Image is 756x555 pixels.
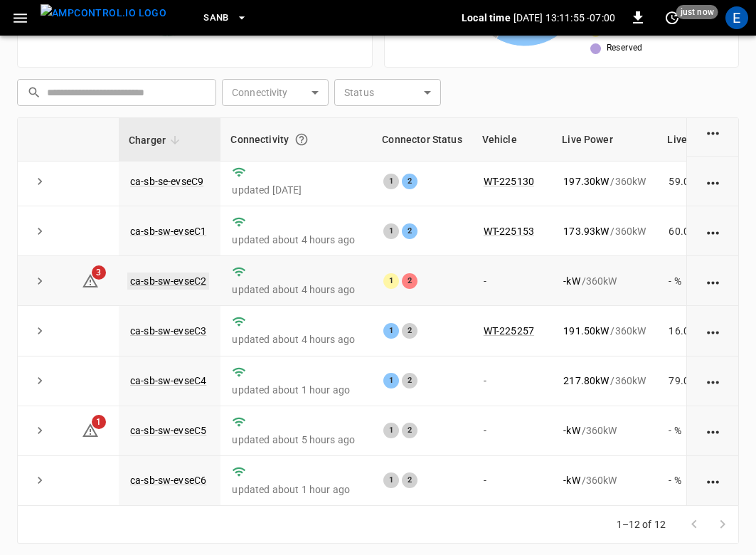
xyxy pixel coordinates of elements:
div: / 360 kW [563,473,646,487]
div: action cell options [704,125,722,139]
div: 1 [383,174,399,189]
div: 2 [402,174,417,189]
p: updated about 4 hours ago [232,282,361,297]
button: Connection between the charger and our software. [289,127,314,152]
div: 2 [402,273,417,289]
p: updated about 4 hours ago [232,233,361,247]
div: profile-icon [725,6,748,29]
td: - [472,406,553,456]
button: expand row [29,320,50,342]
th: Connector Status [372,118,472,162]
div: 2 [402,323,417,339]
div: 2 [402,223,417,239]
a: ca-sb-se-evseC9 [130,176,203,187]
div: / 360 kW [563,224,646,238]
span: SanB [203,10,229,26]
p: updated about 4 hours ago [232,332,361,347]
div: action cell options [704,374,722,388]
button: expand row [29,221,50,242]
p: 217.80 kW [563,374,609,388]
div: action cell options [704,274,722,288]
div: / 360 kW [563,174,646,189]
th: Live SoC [657,118,721,162]
div: action cell options [704,473,722,487]
th: Live Power [552,118,657,162]
a: ca-sb-sw-evseC4 [130,375,206,386]
td: - [472,456,553,506]
p: 1–12 of 12 [617,517,666,532]
td: - [472,356,553,406]
span: just now [676,5,718,19]
td: 79.00 % [657,356,721,406]
button: expand row [29,470,50,491]
div: action cell options [704,174,722,189]
td: - % [657,456,721,506]
button: expand row [29,420,50,441]
div: 1 [383,373,399,388]
a: 1 [82,424,99,435]
th: Vehicle [472,118,553,162]
p: updated about 1 hour ago [232,383,361,397]
p: updated [DATE] [232,183,361,197]
p: 191.50 kW [563,324,609,338]
a: ca-sb-sw-evseC1 [130,226,206,237]
a: 3 [82,275,99,286]
a: WT-225153 [484,226,534,237]
button: expand row [29,171,50,192]
td: - [472,256,553,306]
td: 60.00 % [657,206,721,256]
div: 1 [383,323,399,339]
p: [DATE] 13:11:55 -07:00 [513,11,615,25]
a: ca-sb-sw-evseC5 [130,425,206,436]
div: 2 [402,423,417,438]
button: expand row [29,270,50,292]
a: ca-sb-sw-evseC6 [130,475,206,486]
p: - kW [563,423,580,438]
td: 59.00 % [657,157,721,206]
div: action cell options [704,423,722,438]
div: 2 [402,472,417,488]
span: Reserved [607,41,643,55]
td: - % [657,406,721,456]
div: 1 [383,273,399,289]
div: Connectivity [230,127,362,152]
button: SanB [198,4,253,32]
div: action cell options [704,324,722,338]
p: - kW [563,274,580,288]
p: 197.30 kW [563,174,609,189]
p: updated about 5 hours ago [232,433,361,447]
div: / 360 kW [563,324,646,338]
a: WT-225130 [484,176,534,187]
div: 1 [383,423,399,438]
span: Charger [129,132,184,149]
button: expand row [29,370,50,391]
td: 16.00 % [657,306,721,356]
p: updated about 1 hour ago [232,482,361,497]
div: / 360 kW [563,274,646,288]
div: / 360 kW [563,374,646,388]
span: 1 [92,415,106,429]
p: - kW [563,473,580,487]
td: - % [657,256,721,306]
p: 173.93 kW [563,224,609,238]
button: set refresh interval [661,6,683,29]
p: Local time [462,11,511,25]
div: 1 [383,223,399,239]
div: 1 [383,472,399,488]
img: ampcontrol.io logo [41,4,166,22]
a: ca-sb-sw-evseC3 [130,325,206,337]
div: 2 [402,373,417,388]
a: WT-225257 [484,325,534,337]
a: ca-sb-sw-evseC2 [127,273,209,290]
div: action cell options [704,224,722,238]
div: / 360 kW [563,423,646,438]
span: 3 [92,265,106,280]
